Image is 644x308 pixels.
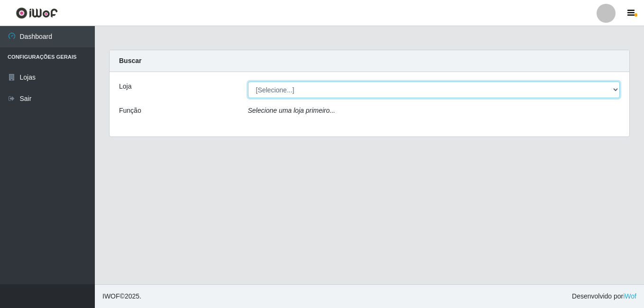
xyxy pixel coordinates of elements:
[119,106,141,116] label: Função
[623,292,636,300] a: iWof
[248,107,335,114] i: Selecione uma loja primeiro...
[119,82,131,91] label: Loja
[572,291,636,301] span: Desenvolvido por
[16,7,58,19] img: CoreUI Logo
[102,291,141,301] span: © 2025 .
[119,57,141,64] strong: Buscar
[102,292,120,300] span: IWOF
